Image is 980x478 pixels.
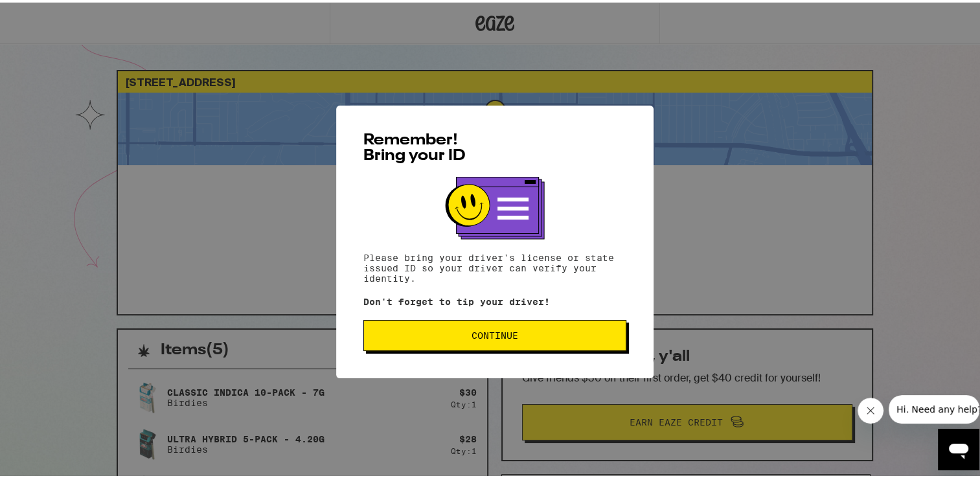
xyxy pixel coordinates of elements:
[363,317,626,348] button: Continue
[363,130,466,161] span: Remember! Bring your ID
[8,9,93,19] span: Hi. Need any help?
[938,426,979,468] iframe: Button to launch messaging window
[472,328,518,337] span: Continue
[858,395,883,421] iframe: Close message
[363,250,626,281] p: Please bring your driver's license or state issued ID so your driver can verify your identity.
[889,393,979,421] iframe: Message from company
[363,294,626,304] p: Don't forget to tip your driver!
